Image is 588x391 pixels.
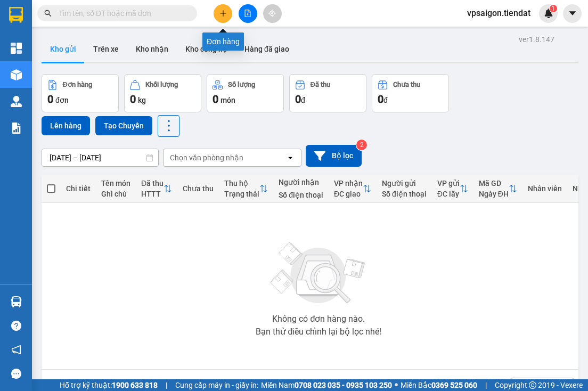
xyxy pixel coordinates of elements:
[306,145,362,167] button: Bộ lọc
[112,381,158,389] strong: 1900 633 818
[42,74,119,112] button: Đơn hàng0đơn
[220,96,235,104] span: món
[382,179,427,188] div: Người gửi
[175,379,258,391] span: Cung cấp máy in - giấy in:
[141,190,164,198] div: HTTT
[265,236,372,311] img: svg+xml;base64,PHN2ZyBjbGFzcz0ibGlzdC1wbHVnX19zdmciIHhtbG5zPSJodHRwOi8vd3d3LnczLm9yZy8yMDAwL3N2Zy...
[528,184,562,193] div: Nhân viên
[60,379,158,391] span: Hỗ trợ kỹ thuật:
[261,379,392,391] span: Miền Nam
[219,10,227,17] span: plus
[568,9,577,18] span: caret-down
[295,381,392,389] strong: 0708 023 035 - 0935 103 250
[59,7,184,19] input: Tìm tên, số ĐT hoặc mã đơn
[145,81,178,88] div: Khối lượng
[136,175,177,203] th: Toggle SortBy
[85,36,127,62] button: Trên xe
[479,179,509,188] div: Mã GD
[177,36,236,62] button: Kho công nợ
[393,81,420,88] div: Chưa thu
[372,74,449,112] button: Chưa thu0đ
[219,175,273,203] th: Toggle SortBy
[11,69,22,80] img: warehouse-icon
[334,190,363,198] div: ĐC giao
[544,9,553,18] img: icon-new-feature
[141,179,164,188] div: Đã thu
[473,175,522,203] th: Toggle SortBy
[244,10,251,17] span: file-add
[395,383,398,387] span: ⚪️
[42,149,158,166] input: Select a date range.
[55,96,69,104] span: đơn
[138,96,146,104] span: kg
[44,10,52,17] span: search
[224,190,259,198] div: Trạng thái
[286,153,295,162] svg: open
[383,96,388,104] span: đ
[130,93,136,105] span: 0
[236,36,298,62] button: Hàng đã giao
[301,96,305,104] span: đ
[551,5,555,12] span: 1
[95,116,152,135] button: Tạo Chuyến
[42,36,85,62] button: Kho gửi
[268,10,276,17] span: aim
[295,93,301,105] span: 0
[183,184,214,193] div: Chưa thu
[66,184,91,193] div: Chi tiết
[63,81,92,88] div: Đơn hàng
[166,379,167,391] span: |
[124,74,201,112] button: Khối lượng0kg
[213,93,218,105] span: 0
[529,381,536,389] span: copyright
[519,34,554,45] div: ver 1.8.147
[9,7,23,23] img: logo-vxr
[11,345,21,355] span: notification
[224,179,259,188] div: Thu hộ
[334,179,363,188] div: VP nhận
[550,5,557,12] sup: 1
[437,190,460,198] div: ĐC lấy
[11,321,21,331] span: question-circle
[11,96,22,107] img: warehouse-icon
[279,191,323,199] div: Số điện thoại
[485,379,487,391] span: |
[256,328,381,336] div: Bạn thử điều chỉnh lại bộ lọc nhé!
[356,140,367,150] sup: 2
[459,6,539,20] span: vpsaigon.tiendat
[11,296,22,307] img: warehouse-icon
[101,179,130,188] div: Tên món
[432,175,473,203] th: Toggle SortBy
[127,36,177,62] button: Kho nhận
[170,152,243,163] div: Chọn văn phòng nhận
[401,379,477,391] span: Miền Bắc
[11,369,21,379] span: message
[479,190,509,198] div: Ngày ĐH
[279,178,323,186] div: Người nhận
[272,315,365,323] div: Không có đơn hàng nào.
[437,179,460,188] div: VP gửi
[263,4,282,23] button: aim
[382,190,427,198] div: Số điện thoại
[329,175,377,203] th: Toggle SortBy
[239,4,257,23] button: file-add
[431,381,477,389] strong: 0369 525 060
[563,4,582,23] button: caret-down
[228,81,255,88] div: Số lượng
[378,93,383,105] span: 0
[11,123,22,134] img: solution-icon
[11,43,22,54] img: dashboard-icon
[214,4,232,23] button: plus
[289,74,366,112] button: Đã thu0đ
[311,81,330,88] div: Đã thu
[47,93,53,105] span: 0
[207,74,284,112] button: Số lượng0món
[42,116,90,135] button: Lên hàng
[101,190,130,198] div: Ghi chú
